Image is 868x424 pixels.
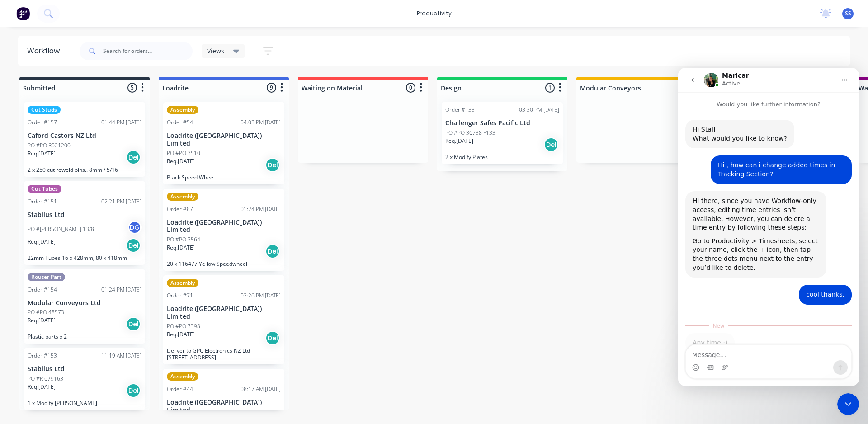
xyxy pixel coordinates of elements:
p: PO #PO 48573 [28,308,64,316]
div: Assembly [167,372,198,381]
p: 2 x 250 cut reweld pins.. 8mm / 5/16 [28,166,142,173]
p: PO #[PERSON_NAME] 13/8 [28,225,94,233]
div: 03:30 PM [DATE] [519,106,559,114]
div: Order #87 [167,205,193,213]
div: Del [265,331,280,345]
div: 01:24 PM [DATE] [101,286,142,294]
p: Req. [DATE] [167,330,195,339]
p: 1 x Modify [PERSON_NAME] [28,400,142,406]
div: Del [126,317,141,331]
p: 22mm Tubes 16 x 428mm, 80 x 418mm [28,254,142,261]
div: AssemblyOrder #7102:26 PM [DATE]Loadrite ([GEOGRAPHIC_DATA]) LimitedPO #PO 3398Req.[DATE]DelDeliv... [163,275,284,364]
div: Del [126,150,141,165]
div: Del [126,238,141,253]
p: Req. [DATE] [28,150,56,158]
span: SS [845,9,851,18]
div: Del [265,244,280,259]
p: 2 x Modify Plates [445,154,559,160]
iframe: Intercom live chat [678,68,859,386]
div: AssemblyOrder #8701:24 PM [DATE]Loadrite ([GEOGRAPHIC_DATA]) LimitedPO #PO 3564Req.[DATE]Del20 x ... [163,189,284,271]
p: Modular Conveyors Ltd [28,299,142,307]
div: Order #157 [28,118,57,127]
div: DG [128,221,142,234]
div: AssemblyOrder #5404:03 PM [DATE]Loadrite ([GEOGRAPHIC_DATA]) LimitedPO #PO 3510Req.[DATE]DelBlack... [163,102,284,184]
div: Order #133 [445,106,475,114]
p: Stabilus Ltd [28,211,142,219]
p: Caford Castors NZ Ltd [28,132,142,140]
div: Del [544,137,558,152]
div: Cut Studs [28,106,61,114]
p: PO #PO 3398 [167,322,200,330]
div: Router Part [28,273,65,281]
div: 01:44 PM [DATE] [101,118,142,127]
div: 08:17 AM [DATE] [241,385,281,393]
div: Order #151 [28,198,57,206]
div: Del [265,158,280,172]
div: Assembly [167,106,198,114]
div: Cut StudsOrder #15701:44 PM [DATE]Caford Castors NZ LtdPO #PO R021200Req.[DATE]Del2 x 250 cut rew... [24,102,145,177]
div: Order #13303:30 PM [DATE]Challenger Safes Pacific LtdPO #PO 36738 F133Req.[DATE]Del2 x Modify Plates [442,102,563,164]
div: Cut TubesOrder #15102:21 PM [DATE]Stabilus LtdPO #[PERSON_NAME] 13/8DGReq.[DATE]Del22mm Tubes 16 ... [24,181,145,265]
div: Cut Tubes [28,185,61,193]
p: PO #PO 3510 [167,149,200,157]
p: Loadrite ([GEOGRAPHIC_DATA]) Limited [167,305,281,320]
div: Order #44 [167,385,193,393]
p: 20 x 116477 Yellow Speedwheel [167,260,281,267]
div: Assembly [167,193,198,201]
div: 01:24 PM [DATE] [241,205,281,213]
p: Req. [DATE] [445,137,473,145]
div: 02:21 PM [DATE] [101,198,142,206]
p: Req. [DATE] [167,157,195,165]
p: PO #PO 3564 [167,236,200,244]
div: Order #153 [28,352,57,360]
div: 02:26 PM [DATE] [241,292,281,300]
div: Assembly [167,279,198,287]
div: 11:19 AM [DATE] [101,352,142,360]
p: Deliver to GPC Electronics NZ Ltd [STREET_ADDRESS] [167,347,281,361]
p: Plastic parts x 2 [28,333,142,340]
iframe: Intercom live chat [837,393,859,415]
div: Router PartOrder #15401:24 PM [DATE]Modular Conveyors LtdPO #PO 48573Req.[DATE]DelPlastic parts x 2 [24,269,145,344]
p: Req. [DATE] [28,316,56,325]
p: Black Speed Wheel [167,174,281,181]
p: Challenger Safes Pacific Ltd [445,119,559,127]
span: Views [207,46,224,56]
img: Factory [16,7,30,20]
p: Loadrite ([GEOGRAPHIC_DATA]) Limited [167,399,281,414]
p: Stabilus Ltd [28,365,142,373]
div: Order #15311:19 AM [DATE]Stabilus LtdPO #R 679163Req.[DATE]Del1 x Modify [PERSON_NAME] [24,348,145,410]
p: Req. [DATE] [28,383,56,391]
p: Loadrite ([GEOGRAPHIC_DATA]) Limited [167,219,281,234]
div: Workflow [27,46,64,57]
p: Req. [DATE] [28,238,56,246]
p: PO #R 679163 [28,375,63,383]
div: Order #71 [167,292,193,300]
div: Order #54 [167,118,193,127]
